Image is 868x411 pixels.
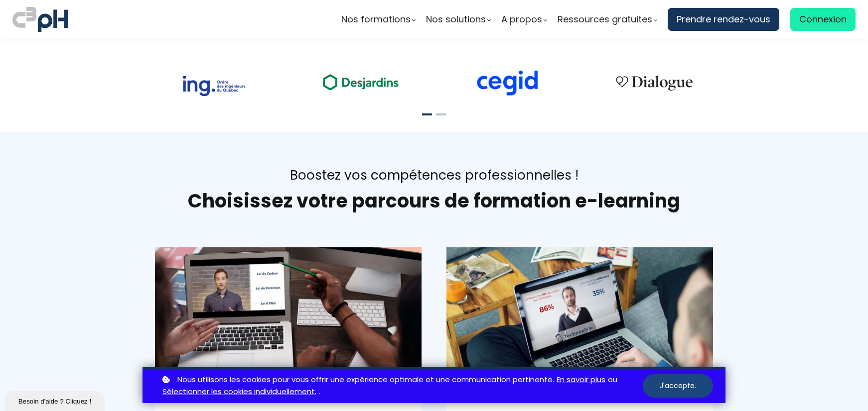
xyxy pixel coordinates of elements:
span: Nos solutions [426,12,486,27]
span: Prendre rendez-vous [677,12,770,27]
a: En savoir plus [557,374,605,386]
span: Nos formations [341,12,411,27]
img: logo C3PH [12,5,68,34]
img: 4cbfeea6ce3138713587aabb8dcf64fe.png [609,69,699,96]
p: ou . [160,374,643,399]
img: 73f878ca33ad2a469052bbe3fa4fd140.png [182,76,246,96]
span: Nous utilisons les cookies pour vous offrir une expérience optimale et une communication pertinente. [177,374,554,386]
a: Connexion [790,8,856,31]
a: Prendre rendez-vous [668,8,779,31]
img: ea49a208ccc4d6e7deb170dc1c457f3b.png [316,68,406,96]
a: Sélectionner les cookies individuellement. [162,386,316,398]
iframe: chat widget [5,389,107,411]
span: Ressources gratuites [558,12,652,27]
button: J'accepte. [643,374,713,398]
span: Connexion [799,12,847,27]
img: cdf238afa6e766054af0b3fe9d0794df.png [475,70,539,96]
span: A propos [501,12,542,27]
div: Boostez vos compétences professionnelles ! [155,167,713,184]
h1: Choisissez votre parcours de formation e-learning [155,189,713,213]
